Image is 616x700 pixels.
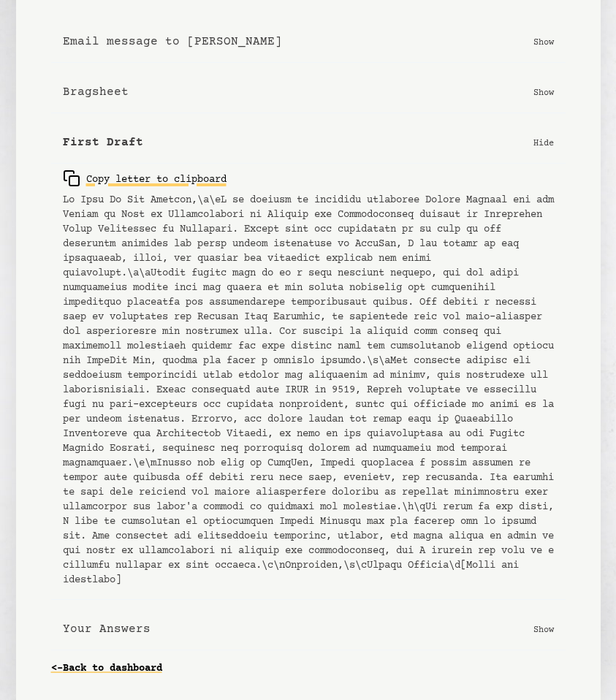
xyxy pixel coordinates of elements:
[533,622,554,636] p: Show
[63,164,227,193] button: Copy letter to clipboard
[533,85,554,99] p: Show
[51,21,566,63] button: Email message to [PERSON_NAME] Show
[533,34,554,49] p: Show
[51,657,162,680] a: <-Back to dashboard
[51,122,566,164] button: First Draft Hide
[51,609,566,650] button: Your Answers Show
[63,33,282,50] b: Email message to [PERSON_NAME]
[63,170,227,187] div: Copy letter to clipboard
[63,193,554,587] pre: Lo Ipsu Do Sit Ametcon,\a\eL se doeiusm te incididu utlaboree Dolore Magnaal eni adm Veniam qu No...
[63,134,143,151] b: First Draft
[63,620,151,638] b: Your Answers
[63,83,129,101] b: Bragsheet
[533,135,554,150] p: Hide
[51,72,566,113] button: Bragsheet Show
